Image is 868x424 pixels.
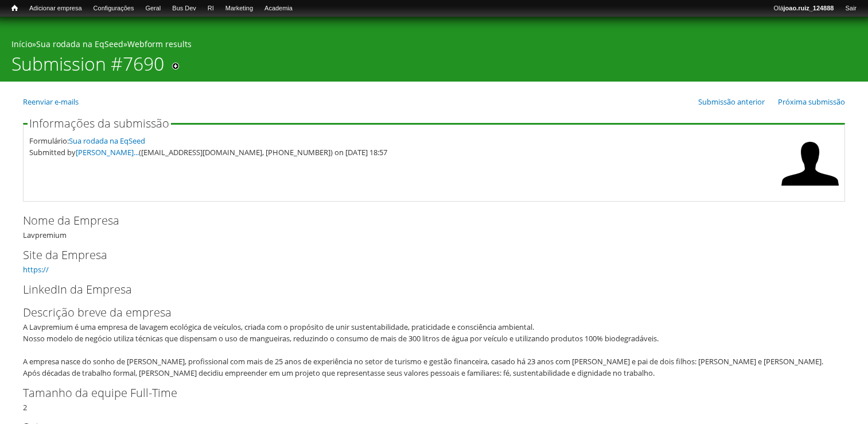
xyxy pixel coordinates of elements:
[768,3,839,14] a: Olájoao.ruiz_124888
[29,135,776,147] div: Formulário:
[127,38,192,49] a: Webform results
[781,184,839,195] a: Ver perfil do usuário.
[28,118,171,129] legend: Informações da submissão
[11,38,32,49] a: Início
[139,3,166,14] a: Geral
[220,3,259,14] a: Marketing
[23,384,845,413] div: 2
[29,147,776,158] div: Submitted by ([EMAIL_ADDRESS][DOMAIN_NAME], [PHONE_NUMBER]) on [DATE] 18:57
[839,3,862,14] a: Sair
[23,212,845,241] div: Lavpremium
[76,147,139,157] a: [PERSON_NAME]...
[36,38,123,49] a: Sua rodada na EqSeed
[6,3,24,14] a: Início
[778,97,845,107] a: Próxima submissão
[259,3,298,14] a: Academia
[24,3,88,14] a: Adicionar empresa
[23,212,826,229] label: Nome da Empresa
[23,384,826,402] label: Tamanho da equipe Full-Time
[11,38,857,53] div: » »
[781,135,839,192] img: Foto de Edson Rodrigues de Jesus
[11,4,18,12] span: Início
[23,304,826,321] label: Descrição breve da empresa
[23,281,826,298] label: LinkedIn da Empresa
[69,136,145,146] a: Sua rodada na EqSeed
[23,246,826,264] label: Site da Empresa
[784,5,834,11] strong: joao.ruiz_124888
[698,97,765,107] a: Submissão anterior
[88,3,140,14] a: Configurações
[23,264,49,275] a: https://
[166,3,202,14] a: Bus Dev
[11,53,164,82] h1: Submission #7690
[23,321,838,379] div: A Lavpremium é uma empresa de lavagem ecológica de veículos, criada com o propósito de unir suste...
[202,3,220,14] a: RI
[23,97,79,107] a: Reenviar e-mails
